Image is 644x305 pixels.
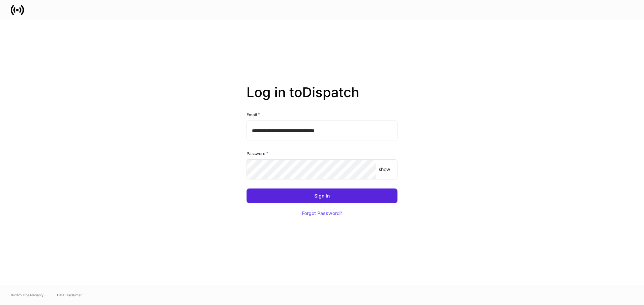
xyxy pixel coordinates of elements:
a: Data Disclaimer [57,292,82,298]
div: Forgot Password? [302,211,342,216]
button: Forgot Password? [293,206,351,221]
h6: Email [247,111,260,118]
h2: Log in to Dispatch [247,84,397,111]
span: © 2025 OneAdvisory [11,292,44,298]
p: show [379,166,390,173]
h6: Password [247,150,268,157]
div: Sign In [314,194,330,198]
button: Sign In [247,188,397,203]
